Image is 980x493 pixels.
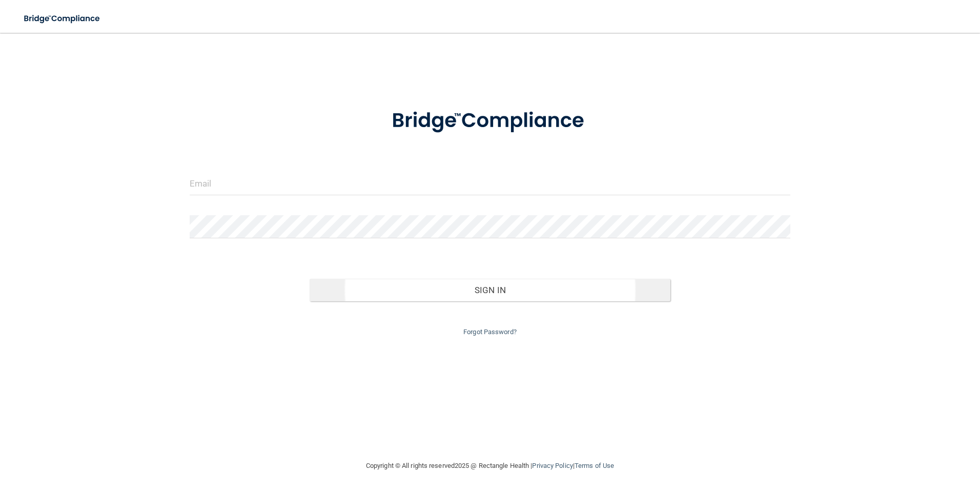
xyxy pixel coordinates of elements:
a: Forgot Password? [463,328,517,336]
img: bridge_compliance_login_screen.278c3ca4.svg [15,8,110,29]
button: Sign In [310,279,670,301]
a: Terms of Use [575,462,614,469]
img: bridge_compliance_login_screen.278c3ca4.svg [371,94,609,148]
div: Copyright © All rights reserved 2025 @ Rectangle Health | | [303,449,677,482]
input: Email [190,172,791,195]
a: Privacy Policy [532,462,573,469]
